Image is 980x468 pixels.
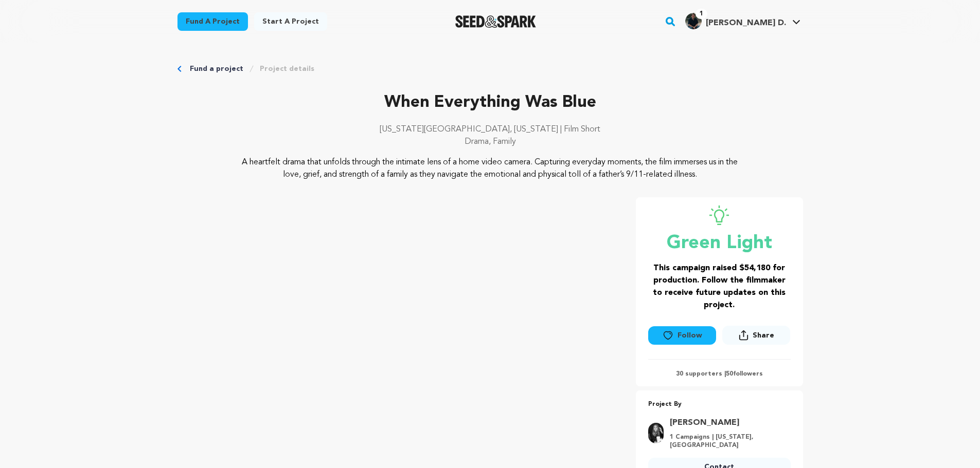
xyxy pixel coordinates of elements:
[260,64,314,74] a: Project details
[455,15,536,28] a: Seed&Spark Homepage
[685,13,786,29] div: Andrew Ducky D.'s Profile
[722,326,790,345] button: Share
[648,262,791,311] h3: This campaign raised $54,180 for production. Follow the filmmaker to receive future updates on th...
[670,433,785,450] p: 1 Campaigns | [US_STATE], [GEOGRAPHIC_DATA]
[240,156,740,181] p: A heartfelt drama that unfolds through the intimate lens of a home video camera. Capturing everyd...
[177,90,803,115] p: When Everything Was Blue
[455,15,536,28] img: Seed&Spark Logo Dark Mode
[753,330,774,341] span: Share
[670,417,785,429] a: Goto Christina Chironna profile
[190,64,243,74] a: Fund a project
[648,326,716,345] button: Follow
[685,13,702,29] img: 98894cf1c7d78c34.png
[648,423,664,443] img: f2cc0c9baa53e775.jpg
[726,371,733,377] span: 50
[696,9,707,19] span: 1
[177,123,803,136] p: [US_STATE][GEOGRAPHIC_DATA], [US_STATE] | Film Short
[648,370,791,378] p: 30 supporters | followers
[177,136,803,148] p: Drama, Family
[177,12,248,31] a: Fund a project
[648,233,791,254] p: Green Light
[683,11,803,29] a: Andrew Ducky D.'s Profile
[683,11,803,32] span: Andrew Ducky D.'s Profile
[706,19,786,27] span: [PERSON_NAME] D.
[722,326,790,349] span: Share
[177,64,803,74] div: Breadcrumb
[254,12,327,31] a: Start a project
[648,399,791,410] p: Project By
